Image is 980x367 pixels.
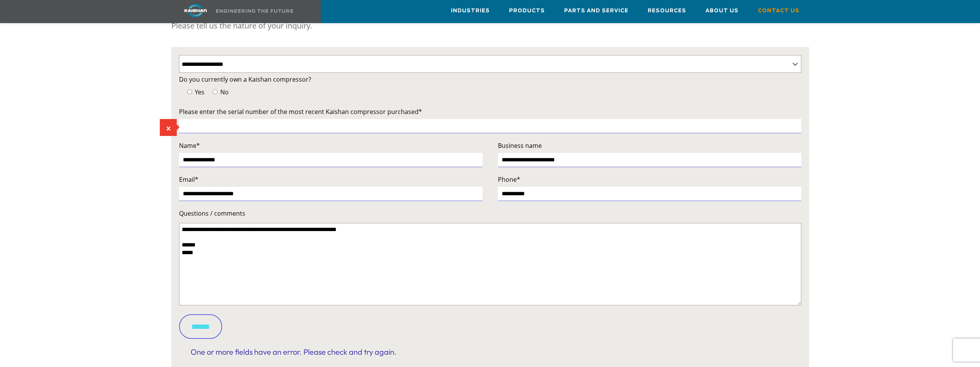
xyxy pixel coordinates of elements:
[758,0,799,21] a: Contact Us
[213,89,218,94] input: No
[183,345,797,359] div: One or more fields have an error. Please check and try again.
[451,7,490,15] span: Industries
[648,0,686,21] a: Resources
[705,0,739,21] a: About Us
[509,0,545,21] a: Products
[193,88,204,96] span: Yes
[160,119,177,136] span: The field is required.
[179,174,482,185] label: Email*
[498,174,801,185] label: Phone*
[179,140,482,151] label: Name*
[648,7,686,15] span: Resources
[167,4,224,17] img: kaishan logo
[758,7,799,15] span: Contact Us
[187,89,192,94] input: Yes
[171,18,809,34] p: Please tell us the nature of your inquiry.
[451,0,490,21] a: Industries
[705,7,739,15] span: About Us
[564,7,628,15] span: Parts and Service
[564,0,628,21] a: Parts and Service
[509,7,545,15] span: Products
[219,88,229,96] span: No
[179,106,801,117] label: Please enter the serial number of the most recent Kaishan compressor purchased*
[179,74,801,85] label: Do you currently own a Kaishan compressor?
[216,9,293,13] img: Engineering the future
[179,74,801,359] form: Contact form
[498,140,801,151] label: Business name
